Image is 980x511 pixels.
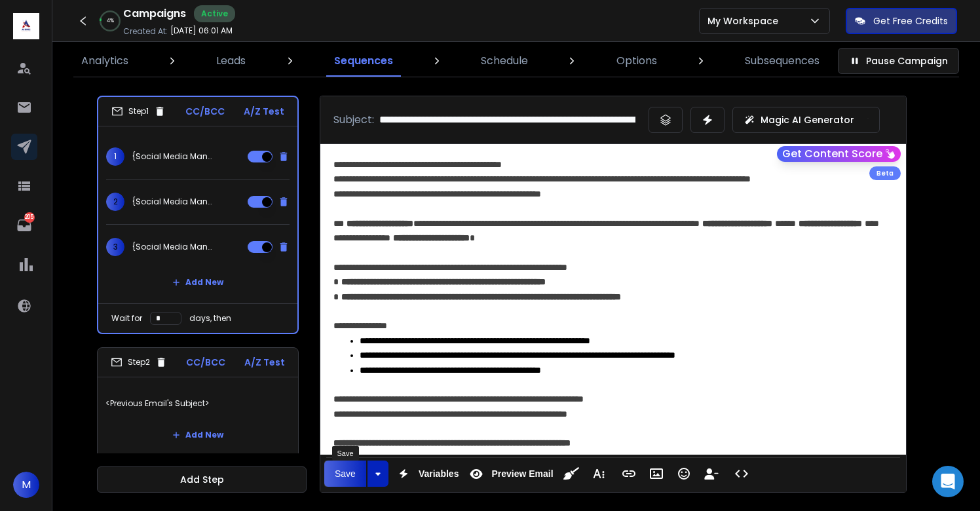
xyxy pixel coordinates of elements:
p: Wait for [111,313,142,324]
li: Step1CC/BCCA/Z Test1{Social Media Management - {{firstName}} | Social Media Needs - {{firstName}}... [97,96,299,334]
a: Subsequences [737,45,827,77]
button: Add Step [97,466,307,493]
span: 2 [106,193,124,211]
button: Emoticons [671,461,696,487]
p: <Previous Email's Subject> [105,385,290,422]
button: Get Content Score [777,146,901,162]
a: 205 [11,212,37,238]
p: A/Z Test [244,105,284,118]
p: Created At: [123,26,168,37]
p: {Social Media Management - {{firstName}} | Social Media Needs - {{firstName}} | Prices and Packag... [132,151,216,162]
div: Save [332,446,359,461]
p: Options [616,53,657,69]
p: Analytics [81,53,128,69]
p: Get Free Credits [873,14,948,28]
h1: Campaigns [123,6,186,22]
p: [DATE] 06:01 AM [170,26,233,36]
a: Leads [208,45,254,77]
a: Options [609,45,665,77]
span: 1 [106,147,124,166]
p: Leads [216,53,246,69]
p: {Social Media Management - {{firstName}} | Social Media Needs - {{firstName}} | Prices and Packag... [132,242,216,252]
p: {Social Media Management - {{firstName}} | Social Media Needs - {{firstName}} | Prices and Packag... [132,197,216,207]
a: Sequences [326,45,401,77]
p: 205 [24,212,35,223]
button: Get Free Credits [846,8,957,34]
button: Preview Email [464,461,556,487]
li: Step2CC/BCCA/Z Test<Previous Email's Subject>Add NewWait fordays, then [97,347,299,486]
button: M [13,472,39,498]
button: More Text [586,461,611,487]
p: 4 % [107,17,114,25]
div: Active [194,5,235,22]
button: Save [324,461,366,487]
button: Insert Image (⌘P) [644,461,669,487]
div: Step 2 [111,356,167,368]
button: Insert Unsubscribe Link [699,461,724,487]
span: Variables [416,468,462,480]
p: CC/BCC [186,356,225,369]
p: My Workspace [707,14,783,28]
img: logo [13,13,39,39]
p: Schedule [481,53,528,69]
button: Clean HTML [559,461,584,487]
button: Add New [162,269,234,295]
p: days, then [189,313,231,324]
button: Variables [391,461,462,487]
span: Preview Email [489,468,556,480]
p: Subject: [333,112,374,128]
p: Subsequences [745,53,820,69]
a: Analytics [73,45,136,77]
p: Magic AI Generator [761,113,854,126]
div: Beta [869,166,901,180]
button: Code View [729,461,754,487]
button: Add New [162,422,234,448]
p: Sequences [334,53,393,69]
p: CC/BCC [185,105,225,118]
button: Magic AI Generator [732,107,880,133]
span: 3 [106,238,124,256]
button: Insert Link (⌘K) [616,461,641,487]
button: Pause Campaign [838,48,959,74]
div: Step 1 [111,105,166,117]
div: Open Intercom Messenger [932,466,964,497]
p: A/Z Test [244,356,285,369]
a: Schedule [473,45,536,77]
